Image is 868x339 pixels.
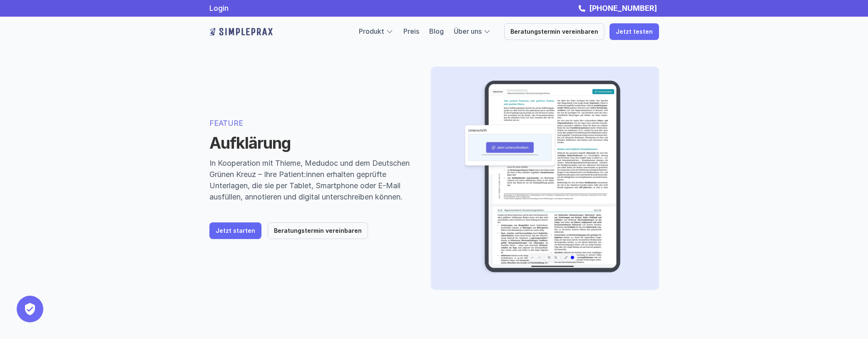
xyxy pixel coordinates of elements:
[454,27,482,35] a: Über uns
[216,227,255,234] p: Jetzt starten
[589,4,657,12] strong: [PHONE_NUMBER]
[209,222,261,239] a: Jetzt starten
[510,28,598,35] p: Beratungstermin vereinbaren
[429,27,444,35] a: Blog
[359,27,384,35] a: Produkt
[609,23,659,40] a: Jetzt testen
[587,4,659,12] a: [PHONE_NUMBER]
[209,134,411,153] h1: Aufklärung
[444,80,640,277] img: Beispielbild eienes Aufklärungsdokuments und einer digitalen Unterschrift
[403,27,419,35] a: Preis
[268,222,368,239] a: Beratungstermin vereinbaren
[504,23,604,40] a: Beratungstermin vereinbaren
[616,28,653,35] p: Jetzt testen
[209,157,411,202] p: In Kooperation mit Thieme, Medudoc und dem Deutschen Grünen Kreuz – Ihre Patient:innen erhalten g...
[274,227,362,234] p: Beratungstermin vereinbaren
[209,117,411,129] p: FEATURE
[209,4,229,12] a: Login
